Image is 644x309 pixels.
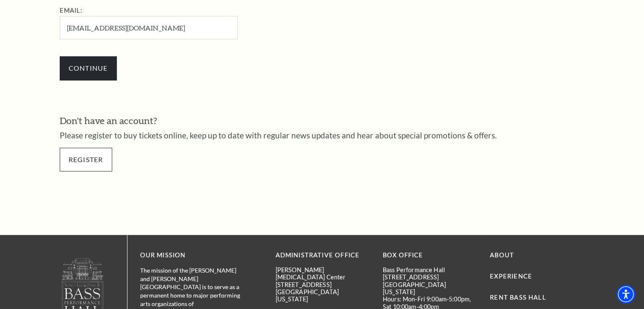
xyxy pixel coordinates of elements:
[383,250,477,261] p: BOX OFFICE
[140,250,246,261] p: OUR MISSION
[276,266,370,281] p: [PERSON_NAME][MEDICAL_DATA] Center
[616,285,635,303] div: Accessibility Menu
[60,56,117,80] input: Submit button
[490,251,514,259] a: About
[60,7,83,14] label: Email:
[276,250,370,261] p: Administrative Office
[276,288,370,303] p: [GEOGRAPHIC_DATA][US_STATE]
[60,131,585,139] p: Please register to buy tickets online, keep up to date with regular news updates and hear about s...
[60,16,238,39] input: Required
[383,266,477,273] p: Bass Performance Hall
[490,273,532,280] a: Experience
[383,281,477,296] p: [GEOGRAPHIC_DATA][US_STATE]
[60,148,112,171] a: Register
[60,114,585,127] h3: Don't have an account?
[383,273,477,281] p: [STREET_ADDRESS]
[276,281,370,288] p: [STREET_ADDRESS]
[490,294,546,301] a: Rent Bass Hall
